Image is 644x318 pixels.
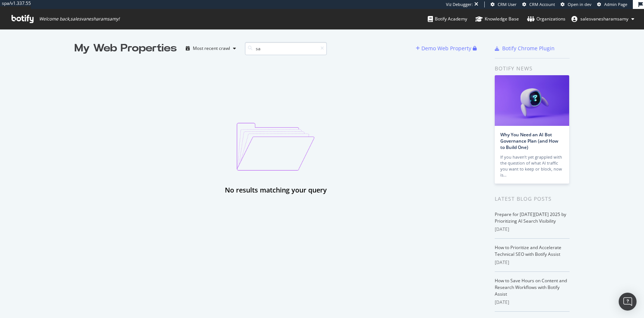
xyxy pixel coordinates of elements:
div: [DATE] [495,226,570,233]
div: Open Intercom Messenger [619,293,637,311]
div: No results matching your query [225,185,327,195]
span: Open in dev [568,1,592,7]
div: Most recent crawl [193,46,230,51]
div: My Web Properties [74,41,177,56]
a: Botify Academy [428,9,467,29]
span: salesvanesharamsamy [580,16,628,22]
span: Admin Page [604,1,627,7]
div: Demo Web Property [421,45,471,52]
a: Admin Page [597,1,627,7]
span: CRM User [498,1,517,7]
img: Why You Need an AI Bot Governance Plan (and How to Build One) [495,75,569,126]
div: [DATE] [495,259,570,266]
a: How to Prioritize and Accelerate Technical SEO with Botify Assist [495,244,561,257]
button: salesvanesharamsamy [565,13,640,25]
div: Knowledge Base [475,15,519,23]
a: Demo Web Property [416,45,473,51]
span: Welcome back, salesvanesharamsamy ! [39,16,119,22]
div: Botify Chrome Plugin [502,45,555,52]
button: Most recent crawl [183,42,239,54]
a: Prepare for [DATE][DATE] 2025 by Prioritizing AI Search Visibility [495,211,566,224]
button: Demo Web Property [416,42,473,54]
div: Latest Blog Posts [495,195,570,203]
span: CRM Account [529,1,555,7]
div: Botify news [495,64,570,73]
div: [DATE] [495,299,570,306]
div: Botify Academy [428,15,467,23]
a: Knowledge Base [475,9,519,29]
img: emptyProjectImage [237,123,315,171]
div: Organizations [527,15,565,23]
a: Why You Need an AI Bot Governance Plan (and How to Build One) [500,131,558,150]
div: Viz Debugger: [446,1,473,7]
a: CRM Account [522,1,555,7]
a: Botify Chrome Plugin [495,45,555,52]
div: If you haven’t yet grappled with the question of what AI traffic you want to keep or block, now is… [500,154,564,178]
a: CRM User [491,1,517,7]
a: Open in dev [561,1,592,7]
a: How to Save Hours on Content and Research Workflows with Botify Assist [495,277,567,297]
a: Organizations [527,9,565,29]
input: Search [245,42,327,55]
